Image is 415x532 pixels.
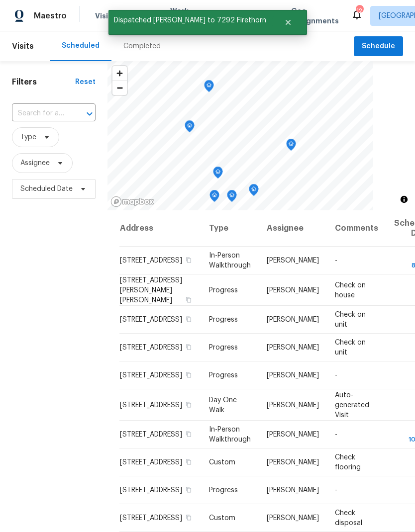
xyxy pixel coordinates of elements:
[267,431,319,438] span: [PERSON_NAME]
[267,459,319,466] span: [PERSON_NAME]
[335,391,369,418] span: Auto-generated Visit
[335,339,366,356] span: Check on unit
[204,80,214,95] div: Map marker
[120,276,182,303] span: [STREET_ADDRESS][PERSON_NAME][PERSON_NAME]
[170,6,196,26] span: Work Orders
[259,210,327,247] th: Assignee
[112,81,127,95] button: Zoom out
[120,401,182,408] span: [STREET_ADDRESS]
[213,167,223,182] div: Map marker
[267,344,319,351] span: [PERSON_NAME]
[20,158,50,168] span: Assignee
[209,515,235,522] span: Custom
[398,193,410,205] button: Toggle attribution
[184,400,193,409] button: Copy Address
[108,10,272,31] span: Dispatched [PERSON_NAME] to 7292 Firethorn
[327,210,386,247] th: Comments
[120,459,182,466] span: [STREET_ADDRESS]
[267,401,319,408] span: [PERSON_NAME]
[184,513,193,522] button: Copy Address
[107,61,373,210] canvas: Map
[209,396,237,413] span: Day One Walk
[335,431,337,438] span: -
[286,139,296,154] div: Map marker
[120,431,182,438] span: [STREET_ADDRESS]
[184,370,193,379] button: Copy Address
[272,12,305,32] button: Close
[112,81,127,95] span: Zoom out
[335,487,337,494] span: -
[12,35,34,57] span: Visits
[120,344,182,351] span: [STREET_ADDRESS]
[209,459,235,466] span: Custom
[267,316,319,323] span: [PERSON_NAME]
[120,515,182,522] span: [STREET_ADDRESS]
[62,41,100,51] div: Scheduled
[120,372,182,379] span: [STREET_ADDRESS]
[356,6,363,16] div: 12
[20,132,36,142] span: Type
[12,106,68,121] input: Search for an address...
[120,487,182,494] span: [STREET_ADDRESS]
[12,77,75,87] h1: Filters
[119,210,201,247] th: Address
[120,316,182,323] span: [STREET_ADDRESS]
[34,11,67,21] span: Maestro
[335,372,337,379] span: -
[335,257,337,264] span: -
[209,426,251,443] span: In-Person Walkthrough
[120,257,182,264] span: [STREET_ADDRESS]
[267,487,319,494] span: [PERSON_NAME]
[95,11,115,21] span: Visits
[267,286,319,293] span: [PERSON_NAME]
[110,196,154,207] a: Mapbox homepage
[267,515,319,522] span: [PERSON_NAME]
[112,66,127,81] button: Zoom in
[401,194,407,205] span: Toggle attribution
[335,311,366,328] span: Check on unit
[335,454,361,471] span: Check flooring
[20,184,73,194] span: Scheduled Date
[209,372,238,379] span: Progress
[354,36,403,57] button: Schedule
[184,485,193,494] button: Copy Address
[184,457,193,466] button: Copy Address
[83,107,97,121] button: Open
[362,40,395,53] span: Schedule
[291,6,339,26] span: Geo Assignments
[267,257,319,264] span: [PERSON_NAME]
[184,430,193,439] button: Copy Address
[335,510,362,527] span: Check disposal
[335,281,366,298] span: Check on house
[267,372,319,379] span: [PERSON_NAME]
[185,120,195,136] div: Map marker
[75,77,96,87] div: Reset
[123,41,161,51] div: Completed
[209,487,238,494] span: Progress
